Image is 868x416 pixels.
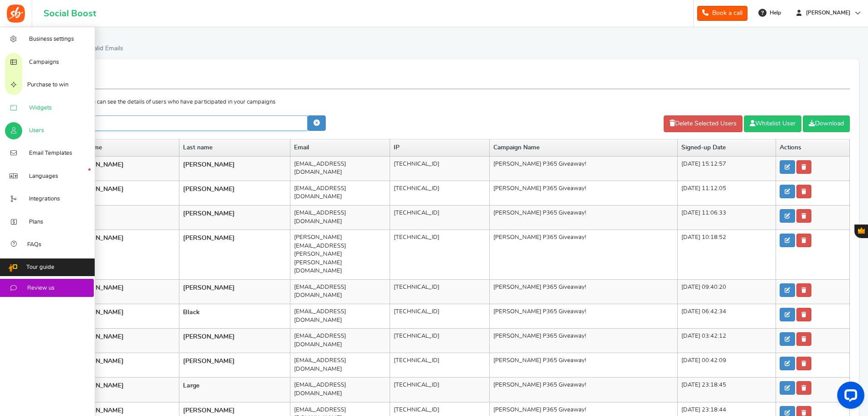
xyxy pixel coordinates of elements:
th: Campaign Name [490,139,678,157]
iframe: LiveChat chat widget [830,378,868,416]
td: [DATE] 11:12:05 [678,181,776,205]
td: [TECHNICAL_ID] [390,304,490,329]
h1: Users [50,68,850,89]
em: New [88,168,91,171]
td: [TECHNICAL_ID] [390,230,490,280]
h1: Social Boost [43,9,96,19]
td: [TECHNICAL_ID] [390,279,490,304]
b: [PERSON_NAME] [183,285,235,291]
a: Edit user [780,160,795,174]
i: Delete user [801,385,806,391]
span: Business settings [29,35,74,43]
a: Delete Selected Users [664,115,743,132]
td: [TECHNICAL_ID] [390,353,490,378]
b: [PERSON_NAME] [72,186,124,192]
b: [PERSON_NAME] [183,358,235,364]
i: Delete user [801,164,806,170]
a: Invalid Emails [76,38,132,59]
td: [PERSON_NAME] P365 Giveaway! [490,329,678,353]
td: [DATE] 15:12:57 [678,156,776,181]
a: Reset search [308,115,326,131]
td: [TECHNICAL_ID] [390,181,490,205]
a: Edit user [780,357,795,370]
a: Edit user [780,234,795,247]
i: Delete user [801,213,806,219]
i: Delete user [801,287,806,293]
a: Edit user [780,332,795,346]
b: [PERSON_NAME] [183,235,235,241]
i: Delete user [801,312,806,317]
td: [PERSON_NAME] P365 Giveaway! [490,353,678,378]
a: Download [803,115,850,132]
td: [DATE] 23:18:45 [678,378,776,402]
b: [PERSON_NAME] [72,309,124,316]
td: [EMAIL_ADDRESS][DOMAIN_NAME] [290,353,390,378]
span: FAQs [27,241,41,249]
span: Widgets [29,104,52,112]
b: [PERSON_NAME] [183,407,235,414]
b: [PERSON_NAME] [183,162,235,168]
th: IP [390,139,490,157]
td: [DATE] 11:06:33 [678,205,776,230]
span: [PERSON_NAME] [802,9,854,17]
input: Search by name or email [50,115,308,131]
a: Whitelist User [744,115,801,132]
td: [DATE] 00:42:09 [678,353,776,378]
th: Email [290,139,390,157]
b: [PERSON_NAME] [72,235,124,241]
td: [DATE] 10:18:52 [678,230,776,280]
a: Edit user [780,283,795,297]
td: [DATE] 09:40:20 [678,279,776,304]
td: [EMAIL_ADDRESS][DOMAIN_NAME] [290,329,390,353]
span: Users [29,127,44,135]
td: [TECHNICAL_ID] [390,329,490,353]
td: [PERSON_NAME] P365 Giveaway! [490,181,678,205]
b: [PERSON_NAME] [72,407,124,414]
td: [EMAIL_ADDRESS][DOMAIN_NAME] [290,156,390,181]
th: Signed-up Date [678,139,776,157]
a: Edit user [780,381,795,395]
a: Edit user [780,185,795,198]
img: Social Boost [7,5,25,23]
b: Large [183,383,199,389]
td: [PERSON_NAME][EMAIL_ADDRESS][PERSON_NAME][PERSON_NAME][DOMAIN_NAME] [290,230,390,280]
span: Campaigns [29,58,59,67]
th: Actions [776,139,850,157]
td: [TECHNICAL_ID] [390,156,490,181]
span: Plans [29,218,43,226]
a: Edit user [780,209,795,223]
span: Email Templates [29,149,72,158]
b: [PERSON_NAME] [72,383,124,389]
td: [PERSON_NAME] P365 Giveaway! [490,378,678,402]
td: [PERSON_NAME] P365 Giveaway! [490,279,678,304]
b: [PERSON_NAME] [183,186,235,192]
td: [PERSON_NAME] P365 Giveaway! [490,230,678,280]
button: Gratisfaction [854,225,868,238]
i: Delete user [801,361,806,366]
td: [TECHNICAL_ID] [390,205,490,230]
span: Integrations [29,195,60,203]
b: [PERSON_NAME] [183,210,235,217]
span: Gratisfaction [858,227,865,234]
td: [EMAIL_ADDRESS][DOMAIN_NAME] [290,304,390,329]
b: [PERSON_NAME] [72,162,124,168]
th: First name [68,139,179,157]
i: Delete user [801,336,806,342]
td: [DATE] 06:42:34 [678,304,776,329]
a: Edit user [780,308,795,321]
td: [DATE] 03:42:12 [678,329,776,353]
td: [PERSON_NAME] P365 Giveaway! [490,304,678,329]
td: [EMAIL_ADDRESS][DOMAIN_NAME] [290,279,390,304]
td: [EMAIL_ADDRESS][DOMAIN_NAME] [290,378,390,402]
b: [PERSON_NAME] [72,334,124,340]
td: [EMAIL_ADDRESS][DOMAIN_NAME] [290,181,390,205]
b: Black [183,309,200,316]
i: Delete user [801,189,806,194]
span: Tour guide [26,263,54,272]
b: [PERSON_NAME] [72,358,124,364]
td: [PERSON_NAME] P365 Giveaway! [490,205,678,230]
td: [TECHNICAL_ID] [390,378,490,402]
b: [PERSON_NAME] [183,334,235,340]
a: Help [755,5,786,20]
